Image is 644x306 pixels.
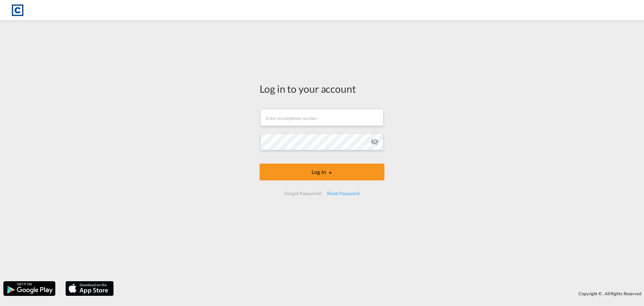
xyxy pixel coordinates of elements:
[10,3,25,18] img: 1fdb9190129311efbfaf67cbb4249bed.jpeg
[65,280,114,297] img: apple.png
[260,164,384,180] button: LOGIN
[3,280,56,297] img: google.png
[117,288,644,299] div: Copyright © . All Rights Reserved
[260,109,383,126] input: Enter email/phone number
[371,138,379,146] md-icon: icon-eye-off
[260,82,384,96] div: Log in to your account
[282,187,324,200] div: Forgot Password?
[324,187,362,200] div: Reset Password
